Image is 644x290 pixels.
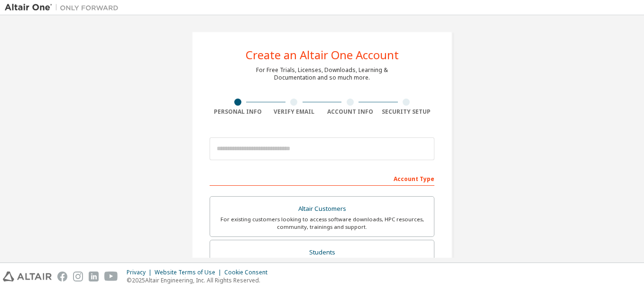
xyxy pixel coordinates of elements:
[155,269,224,276] div: Website Terms of Use
[216,216,428,231] div: For existing customers looking to access software downloads, HPC resources, community, trainings ...
[322,108,378,116] div: Account Info
[216,202,428,216] div: Altair Customers
[210,171,434,186] div: Account Type
[210,108,266,116] div: Personal Info
[104,272,118,281] img: youtube.svg
[266,108,322,116] div: Verify Email
[256,66,388,82] div: For Free Trials, Licenses, Downloads, Learning & Documentation and so much more.
[89,272,99,281] img: linkedin.svg
[3,272,52,281] img: altair_logo.svg
[216,246,428,259] div: Students
[378,108,435,116] div: Security Setup
[246,49,399,61] div: Create an Altair One Account
[73,272,83,281] img: instagram.svg
[57,272,67,281] img: facebook.svg
[127,276,273,284] p: © 2025 Altair Engineering, Inc. All Rights Reserved.
[5,3,123,12] img: Altair One
[127,269,155,276] div: Privacy
[224,269,273,276] div: Cookie Consent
